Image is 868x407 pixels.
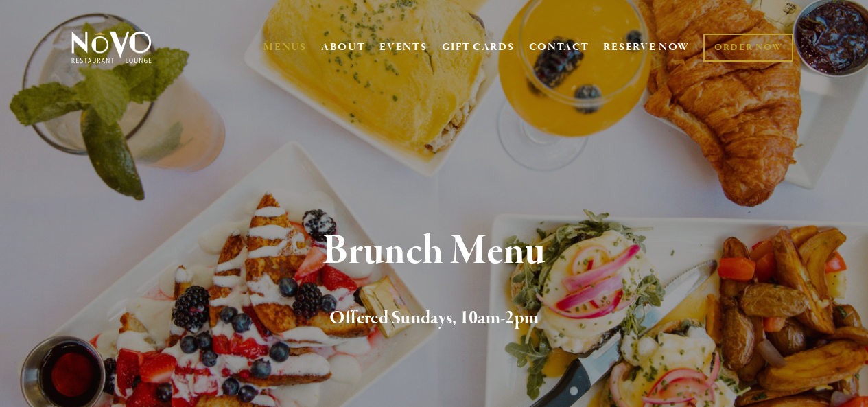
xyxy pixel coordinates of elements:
a: GIFT CARDS [442,34,515,60]
h1: Brunch Menu [91,229,777,274]
a: ORDER NOW [703,34,793,62]
a: RESERVE NOW [603,34,690,60]
img: Novo Restaurant &amp; Lounge [69,30,154,65]
a: EVENTS [379,40,427,54]
a: MENUS [263,40,307,54]
h2: Offered Sundays, 10am-2pm [91,304,777,333]
a: ABOUT [321,40,366,54]
a: CONTACT [529,34,589,60]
